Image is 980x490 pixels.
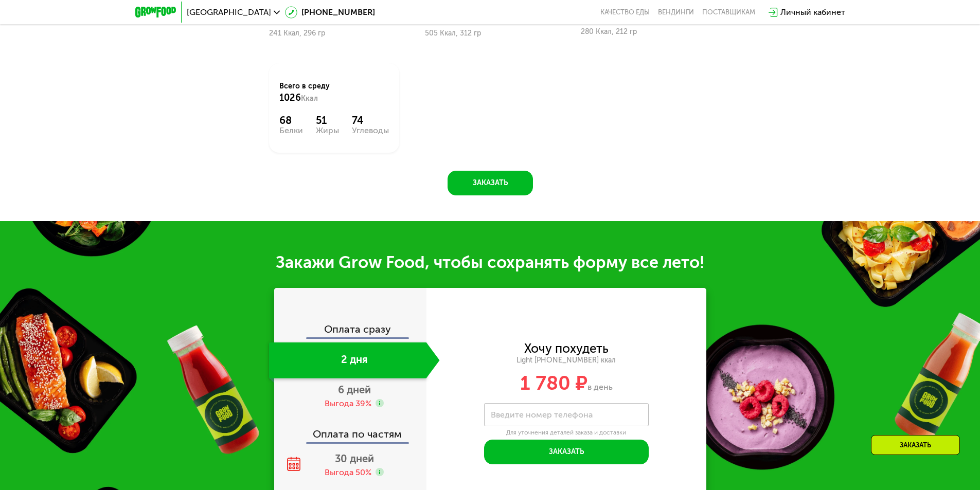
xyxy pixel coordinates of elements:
[338,384,371,396] span: 6 дней
[425,29,555,38] div: 505 Ккал, 312 гр
[524,343,609,354] div: Хочу похудеть
[658,8,694,16] a: Вендинги
[581,28,711,36] div: 280 Ккал, 212 гр
[325,467,371,478] div: Выгода 50%
[600,8,650,16] a: Качество еды
[316,114,339,126] div: 51
[520,371,587,395] span: 1 780 ₽
[587,382,613,392] span: в день
[780,6,845,19] div: Личный кабинет
[279,114,303,126] div: 68
[285,6,375,19] a: [PHONE_NUMBER]
[491,412,593,418] label: Введите номер телефона
[484,440,649,464] button: Заказать
[316,126,339,135] div: Жиры
[187,8,271,16] span: [GEOGRAPHIC_DATA]
[871,435,960,455] div: Заказать
[448,171,533,195] button: Заказать
[335,452,374,465] span: 30 дней
[301,94,318,103] span: Ккал
[426,356,706,365] div: Light [PHONE_NUMBER] ккал
[702,8,755,16] div: поставщикам
[484,429,649,437] div: Для уточнения деталей заказа и доставки
[325,398,371,409] div: Выгода 39%
[279,92,301,103] span: 1026
[352,126,389,135] div: Углеводы
[275,324,426,337] div: Оплата сразу
[352,114,389,126] div: 74
[279,126,303,135] div: Белки
[269,29,399,38] div: 241 Ккал, 296 гр
[275,419,426,442] div: Оплата по частям
[279,81,389,104] div: Всего в среду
